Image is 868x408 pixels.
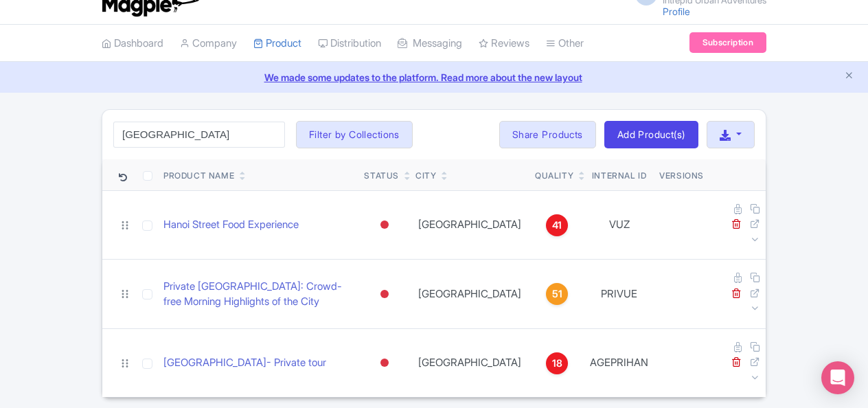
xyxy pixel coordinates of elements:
[410,190,529,260] td: [GEOGRAPHIC_DATA]
[253,25,301,63] a: Product
[415,170,436,182] div: City
[535,170,573,182] div: Quality
[499,121,596,148] a: Share Products
[584,190,654,260] td: VUZ
[163,170,234,182] div: Product Name
[663,5,690,17] a: Profile
[364,170,399,182] div: Status
[552,218,562,233] span: 41
[398,25,462,63] a: Messaging
[102,25,163,63] a: Dashboard
[378,215,391,235] div: Inactive
[535,283,579,305] a: 51
[163,217,299,233] a: Hanoi Street Food Experience
[296,121,413,148] button: Filter by Collections
[584,260,654,329] td: PRIVUE
[163,355,326,371] a: [GEOGRAPHIC_DATA]- Private tour
[113,122,285,148] input: Search product name, city, or interal id
[318,25,381,63] a: Distribution
[410,260,529,329] td: [GEOGRAPHIC_DATA]
[689,32,766,53] a: Subscription
[8,70,860,84] a: We made some updates to the platform. Read more about the new layout
[410,328,529,397] td: [GEOGRAPHIC_DATA]
[604,121,698,148] a: Add Product(s)
[654,159,709,191] th: Versions
[378,353,391,373] div: Inactive
[821,361,854,394] div: Open Intercom Messenger
[535,352,579,374] a: 18
[584,159,654,191] th: Internal ID
[584,328,654,397] td: AGEPRIHAN
[163,279,353,310] a: Private [GEOGRAPHIC_DATA]: Crowd-free Morning Highlights of the City
[378,284,391,304] div: Inactive
[552,286,562,302] span: 51
[479,25,529,63] a: Reviews
[552,356,562,371] span: 18
[546,25,584,63] a: Other
[535,214,579,236] a: 41
[844,69,854,84] button: Close announcement
[180,25,237,63] a: Company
